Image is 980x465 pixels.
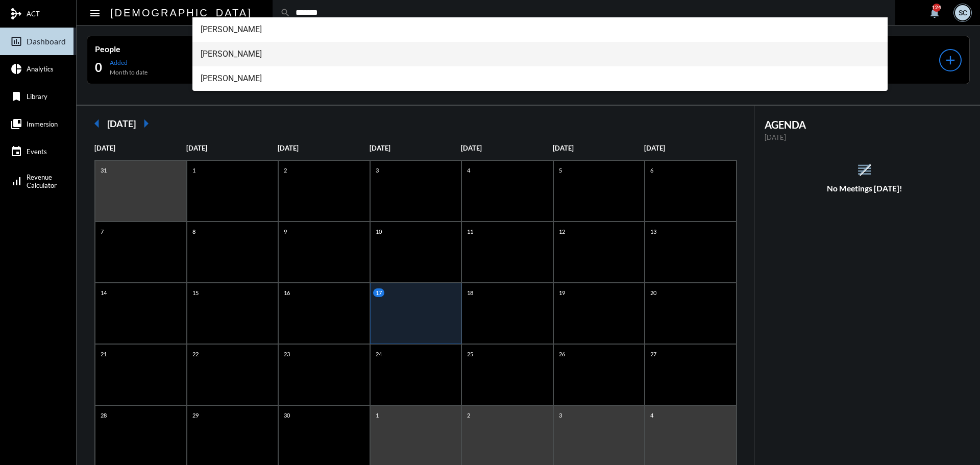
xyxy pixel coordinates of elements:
span: [PERSON_NAME] [201,66,880,91]
p: 1 [373,411,381,420]
h2: [DATE] [107,118,136,129]
mat-icon: event [10,145,22,158]
p: [DATE] [94,144,186,152]
mat-icon: bookmark [10,90,22,103]
mat-icon: mediation [10,8,22,20]
p: [DATE] [553,144,645,152]
h2: 0 [95,59,102,76]
mat-icon: arrow_left [87,113,107,134]
mat-icon: collections_bookmark [10,118,22,130]
mat-icon: insert_chart_outlined [10,35,22,47]
span: Library [27,92,47,101]
mat-icon: add [943,53,958,67]
p: 6 [648,166,656,175]
p: [DATE] [278,144,370,152]
p: Month to date [110,68,148,76]
p: 29 [190,411,201,420]
p: 28 [98,411,109,420]
p: [DATE] [186,144,278,152]
p: 3 [373,166,381,175]
mat-icon: notifications [928,7,941,19]
p: 21 [98,350,109,358]
p: 17 [373,288,384,297]
div: 124 [933,4,941,12]
p: 13 [648,227,659,236]
p: 2 [281,166,289,175]
mat-icon: search [280,8,290,18]
p: 14 [98,288,109,297]
p: 16 [281,288,292,297]
h2: [DEMOGRAPHIC_DATA] [110,5,252,21]
span: ACT [27,10,40,18]
p: People [95,44,269,54]
p: 4 [464,166,473,175]
p: 5 [556,166,565,175]
mat-icon: signal_cellular_alt [10,175,22,187]
p: Added [110,59,148,66]
p: [DATE] [461,144,553,152]
p: 4 [648,411,656,420]
span: Events [27,148,47,156]
mat-icon: Side nav toggle icon [89,7,101,19]
p: 30 [281,411,292,420]
p: [DATE] [370,144,461,152]
p: 31 [98,166,109,175]
button: Toggle sidenav [85,3,105,23]
p: 7 [98,227,106,236]
p: 11 [464,227,476,236]
p: 1 [190,166,198,175]
p: 9 [281,227,289,236]
p: 25 [464,350,476,358]
p: 23 [281,350,292,358]
p: 20 [648,288,659,297]
span: Immersion [27,120,58,128]
mat-icon: arrow_right [136,113,156,134]
p: 3 [556,411,565,420]
p: 8 [190,227,198,236]
p: 12 [556,227,568,236]
p: 15 [190,288,201,297]
p: [DATE] [765,133,965,141]
span: Analytics [27,65,54,73]
p: 22 [190,350,201,358]
h5: No Meetings [DATE]! [754,184,975,193]
span: [PERSON_NAME] [201,17,880,42]
p: [DATE] [644,144,736,152]
p: 18 [464,288,476,297]
span: [PERSON_NAME] [201,42,880,66]
p: 26 [556,350,568,358]
p: 24 [373,350,384,358]
p: 2 [464,411,473,420]
p: 10 [373,227,384,236]
div: SC [955,5,970,20]
span: Dashboard [27,37,66,46]
p: 19 [556,288,568,297]
mat-icon: pie_chart [10,63,22,75]
p: 27 [648,350,659,358]
span: Revenue Calculator [27,173,57,189]
h2: AGENDA [765,118,965,131]
mat-icon: reorder [856,161,873,178]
